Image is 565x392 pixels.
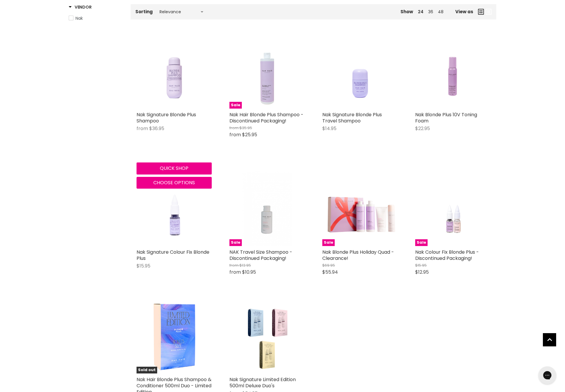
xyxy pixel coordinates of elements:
[455,9,473,14] span: View as
[322,172,398,245] img: Nak Blonde Plus Holiday Quad - Clearance!
[438,9,444,15] a: 48
[415,171,490,246] a: Nak Colour Fix Blonde Plus - Discontinued Packaging!Sale
[229,269,241,275] span: from
[242,269,256,275] span: $10.95
[229,131,241,138] span: from
[137,162,212,174] button: Quick shop
[137,111,196,124] a: Nak Signature Blonde Plus Shampoo
[322,111,382,124] a: Nak Signature Blonde Plus Travel Shampoo
[244,298,290,373] img: Nak Signature Limited Edition 500ml Deluxe Duo's
[229,125,239,131] span: from
[229,102,242,109] span: Sale
[153,179,195,186] span: Choose options
[536,364,559,386] iframe: Gorgias live chat messenger
[322,263,335,268] span: $69.95
[322,171,398,246] a: Nak Blonde Plus Holiday Quad - Clearance!Sale
[415,249,479,262] a: Nak Colour Fix Blonde Plus - Discontinued Packaging!
[415,263,427,268] span: $15.95
[229,239,242,246] span: Sale
[415,34,490,109] a: Nak Blonde Plus 10V Toning Foam
[418,9,423,15] a: 24
[137,34,212,109] a: Nak Signature Blonde Plus Shampoo
[415,269,429,275] span: $12.95
[322,239,335,246] span: Sale
[428,171,478,246] img: Nak Colour Fix Blonde Plus - Discontinued Packaging!
[322,269,338,275] span: $55.94
[239,125,252,131] span: $35.95
[428,9,433,15] a: 36
[242,34,292,109] img: Nak Hair Blonde Plus Shampoo - Discontinued Packaging!
[229,34,305,109] a: Nak Hair Blonde Plus Shampoo - Discontinued Packaging!Sale
[137,298,212,373] a: Nak Hair Blonde Plus Shampoo & Conditioner 500ml Duo - Limited EditionSold out
[144,171,204,246] img: Nak Signature Colour Fix Blonde Plus
[149,298,199,373] img: Nak Hair Blonde Plus Shampoo & Conditioner 500ml Duo - Limited Edition
[415,125,430,132] span: $22.95
[415,239,428,246] span: Sale
[137,263,150,269] span: $15.95
[239,263,251,268] span: $13.95
[322,125,336,132] span: $14.95
[229,249,292,262] a: NAK Travel Size Shampoo - Discontinued Packaging!
[137,177,212,189] button: Choose options
[330,34,390,109] img: Nak Signature Blonde Plus Travel Shampoo
[415,111,477,124] a: Nak Blonde Plus 10V Toning Foam
[149,125,164,132] span: $36.95
[229,376,296,389] a: Nak Signature Limited Edition 500ml Deluxe Duo's
[229,298,305,373] a: Nak Signature Limited Edition 500ml Deluxe Duo's
[69,4,91,10] h3: Vendor
[322,249,394,262] a: Nak Blonde Plus Holiday Quad - Clearance!
[75,15,83,21] span: Nak
[137,249,209,262] a: Nak Signature Colour Fix Blonde Plus
[322,34,398,109] a: Nak Signature Blonde Plus Travel Shampoo
[137,125,148,132] span: from
[69,15,123,21] a: Nak
[229,111,303,124] a: Nak Hair Blonde Plus Shampoo - Discontinued Packaging!
[137,367,157,373] span: Sold out
[428,34,478,109] img: Nak Blonde Plus 10V Toning Foam
[135,9,153,14] label: Sorting
[229,263,239,268] span: from
[144,34,204,109] img: Nak Signature Blonde Plus Shampoo
[242,131,257,138] span: $25.95
[242,171,292,246] img: NAK Travel Size Shampoo - Discontinued Packaging!
[400,9,413,15] span: Show
[137,171,212,246] a: Nak Signature Colour Fix Blonde Plus
[229,171,305,246] a: NAK Travel Size Shampoo - Discontinued Packaging!Sale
